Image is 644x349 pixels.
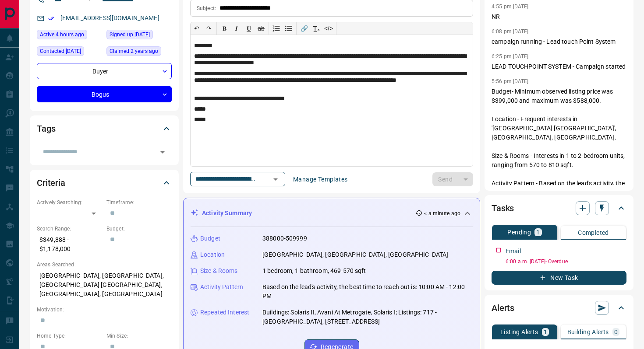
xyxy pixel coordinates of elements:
p: Areas Searched: [37,261,172,269]
p: Building Alerts [567,329,609,335]
p: Location [200,250,225,259]
button: Open [269,173,282,185]
div: Activity Summary< a minute ago [191,205,473,221]
p: 5:56 pm [DATE] [492,78,529,84]
p: 0 [614,329,618,335]
button: 𝑰 [230,22,243,35]
p: 6:08 pm [DATE] [492,28,529,35]
button: 𝐁 [218,22,230,35]
p: [GEOGRAPHIC_DATA], [GEOGRAPHIC_DATA], [GEOGRAPHIC_DATA] [262,250,448,259]
button: </> [322,22,335,35]
svg: Email Verified [48,15,54,21]
p: Completed [578,230,609,236]
div: split button [432,172,473,186]
h2: Criteria [37,176,65,190]
span: 𝐔 [247,25,251,32]
button: ↶ [191,22,203,35]
span: Signed up [DATE] [110,30,150,39]
p: Size & Rooms [200,266,238,276]
p: Activity Pattern [200,283,243,292]
p: Budget [200,234,220,243]
span: Active 4 hours ago [40,30,84,39]
button: ↷ [203,22,215,35]
p: Activity Summary [202,209,252,218]
s: ab [258,25,265,32]
p: Motivation: [37,306,172,314]
p: 1 [536,229,540,235]
p: 1 [544,329,547,335]
button: New Task [492,271,626,285]
div: Criteria [37,172,172,193]
p: 4:55 pm [DATE] [492,3,529,10]
p: 388000-509999 [262,234,307,243]
div: Tags [37,118,172,139]
p: Budget: [106,225,172,233]
div: Thu Jul 10 2025 [37,46,102,59]
p: Timeframe: [106,199,172,206]
button: Manage Templates [288,172,353,186]
p: Actively Searching: [37,199,102,206]
p: Based on the lead's activity, the best time to reach out is: 10:00 AM - 12:00 PM [262,283,473,301]
button: ab [255,22,267,35]
button: Open [156,146,169,158]
p: < a minute ago [424,209,460,217]
button: T̲ₓ [310,22,322,35]
p: Budget- Minimum observed listing price was $399,000 and maximum was $588,000. Location - Frequent... [492,87,626,234]
button: Numbered list [270,22,283,35]
p: 6:25 pm [DATE] [492,53,529,59]
span: Contacted [DATE] [40,47,81,56]
h2: Alerts [492,301,514,315]
span: Claimed 2 years ago [110,47,158,56]
h2: Tags [37,122,55,136]
div: Wed Aug 13 2025 [37,30,102,42]
p: campaign running - Lead touch Point System [492,37,626,46]
p: Pending [507,229,531,235]
p: Min Size: [106,332,172,340]
p: [GEOGRAPHIC_DATA], [GEOGRAPHIC_DATA], [GEOGRAPHIC_DATA] [GEOGRAPHIC_DATA], [GEOGRAPHIC_DATA], [GE... [37,269,172,301]
div: Tasks [492,198,626,219]
h2: Tasks [492,201,514,215]
a: [EMAIL_ADDRESS][DOMAIN_NAME] [60,14,159,21]
p: LEAD TOUCHPOINT SYSTEM - Campaign started [492,62,626,71]
p: Email [506,247,521,256]
div: Wed May 24 2023 [106,46,172,59]
button: 𝐔 [243,22,255,35]
div: Buyer [37,63,172,79]
p: Repeated Interest [200,308,249,317]
p: Search Range: [37,225,102,233]
p: 1 bedroom, 1 bathroom, 469-570 sqft [262,266,366,276]
p: Subject: [197,4,216,12]
div: Alerts [492,297,626,318]
div: Bogus [37,86,172,102]
p: Listing Alerts [500,329,538,335]
p: Buildings: Solaris II, Avani At Metrogate, Solaris Ⅰ; Listings: 717 - [GEOGRAPHIC_DATA], [STREET_... [262,308,473,326]
p: 6:00 a.m. [DATE] - Overdue [506,258,626,265]
p: $349,888 - $1,178,000 [37,233,102,256]
div: Tue May 16 2023 [106,30,172,42]
button: Bullet list [283,22,295,35]
button: 🔗 [298,22,310,35]
p: NR [492,12,626,21]
p: Home Type: [37,332,102,340]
